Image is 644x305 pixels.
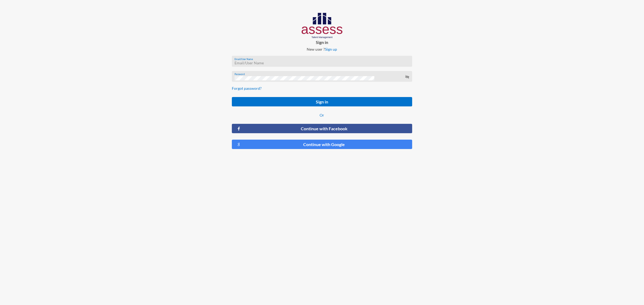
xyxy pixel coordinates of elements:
p: New user ? [228,47,416,51]
button: Continue with Google [232,140,412,149]
p: Or [232,113,412,117]
button: Continue with Facebook [232,124,412,133]
a: Sign up [325,47,337,51]
a: Forgot password? [232,86,262,91]
button: Sign in [232,97,412,106]
img: AssessLogoo.svg [302,13,343,39]
p: Sign in [228,40,416,45]
input: Email/User Name [235,61,409,65]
